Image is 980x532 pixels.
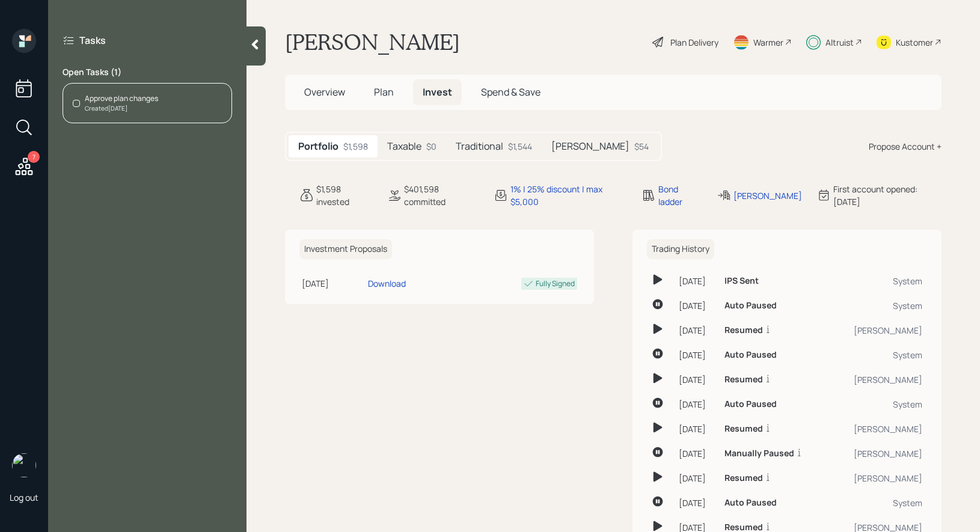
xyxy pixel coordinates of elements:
[724,301,777,311] h6: Auto Paused
[835,497,922,509] div: System
[679,373,715,386] div: [DATE]
[387,141,421,152] h5: Taxable
[825,36,854,49] div: Altruist
[724,424,763,434] h6: Resumed
[679,472,715,485] div: [DATE]
[833,183,942,208] div: First account opened: [DATE]
[536,278,575,289] div: Fully Signed
[679,447,715,460] div: [DATE]
[343,140,368,153] div: $1,598
[835,423,922,435] div: [PERSON_NAME]
[298,141,338,152] h5: Portfolio
[835,447,922,460] div: [PERSON_NAME]
[481,85,541,99] span: Spend & Save
[724,473,763,483] h6: Resumed
[679,398,715,411] div: [DATE]
[679,497,715,509] div: [DATE]
[85,93,158,104] div: Approve plan changes
[835,373,922,386] div: [PERSON_NAME]
[85,104,158,113] div: Created [DATE]
[316,183,373,208] div: $1,598 invested
[634,140,649,153] div: $54
[835,299,922,312] div: System
[10,492,38,503] div: Log out
[679,324,715,337] div: [DATE]
[510,183,628,208] div: 1% | 25% discount | max $5,000
[896,36,933,49] div: Kustomer
[733,189,802,202] div: [PERSON_NAME]
[456,141,503,152] h5: Traditional
[724,399,777,409] h6: Auto Paused
[647,239,714,259] h6: Trading History
[508,140,532,153] div: $1,544
[28,151,40,163] div: 7
[79,34,106,47] label: Tasks
[423,85,452,99] span: Invest
[63,66,232,78] label: Open Tasks ( 1 )
[374,85,394,99] span: Plan
[551,141,629,152] h5: [PERSON_NAME]
[724,375,763,385] h6: Resumed
[285,29,460,55] h1: [PERSON_NAME]
[724,350,777,360] h6: Auto Paused
[304,85,345,99] span: Overview
[670,36,718,49] div: Plan Delivery
[679,423,715,435] div: [DATE]
[404,183,479,208] div: $401,598 committed
[869,140,942,153] div: Propose Account +
[835,275,922,287] div: System
[835,324,922,337] div: [PERSON_NAME]
[679,275,715,287] div: [DATE]
[299,239,392,259] h6: Investment Proposals
[368,277,406,290] div: Download
[835,398,922,411] div: System
[302,277,363,290] div: [DATE]
[724,276,759,286] h6: IPS Sent
[724,325,763,335] h6: Resumed
[426,140,436,153] div: $0
[679,299,715,312] div: [DATE]
[12,453,36,477] img: treva-nostdahl-headshot.png
[724,448,794,459] h6: Manually Paused
[724,498,777,508] h6: Auto Paused
[679,349,715,361] div: [DATE]
[835,472,922,485] div: [PERSON_NAME]
[835,349,922,361] div: System
[753,36,783,49] div: Warmer
[658,183,702,208] div: Bond ladder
